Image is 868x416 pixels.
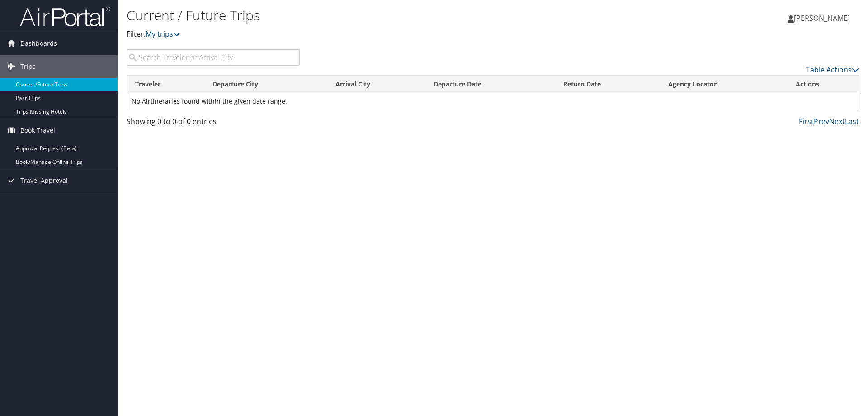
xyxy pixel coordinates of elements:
[127,76,204,93] th: Traveler: activate to sort column ascending
[20,55,36,78] span: Trips
[127,93,859,110] td: No Airtineraries found within the given date range.
[788,5,859,32] a: [PERSON_NAME]
[20,32,57,55] span: Dashboards
[845,116,859,126] a: Last
[814,116,829,126] a: Prev
[555,76,660,93] th: Return Date: activate to sort column ascending
[799,116,814,126] a: First
[204,76,327,93] th: Departure City: activate to sort column ascending
[127,116,300,131] div: Showing 0 to 0 of 0 entries
[20,6,110,27] img: airportal-logo.png
[127,49,300,66] input: Search Traveler or Arrival City
[425,76,555,93] th: Departure Date: activate to sort column descending
[806,65,859,75] a: Table Actions
[788,76,859,93] th: Actions
[127,29,615,40] p: Filter:
[146,29,180,39] a: My trips
[327,76,425,93] th: Arrival City: activate to sort column ascending
[660,76,788,93] th: Agency Locator: activate to sort column ascending
[829,116,845,126] a: Next
[20,169,68,192] span: Travel Approval
[794,13,850,23] span: [PERSON_NAME]
[20,119,55,142] span: Book Travel
[127,6,615,25] h1: Current / Future Trips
